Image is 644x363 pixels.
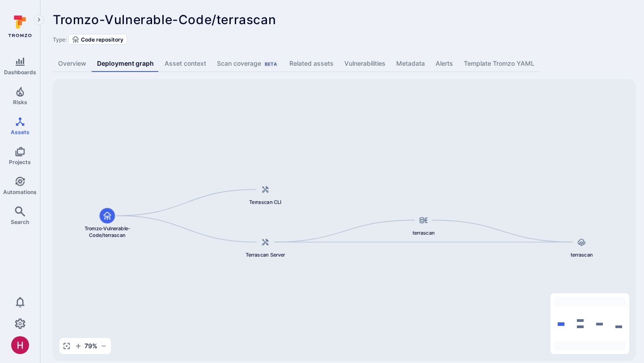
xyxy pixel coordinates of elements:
[53,55,631,72] div: Asset tabs
[13,99,27,106] span: Risks
[11,219,29,225] span: Search
[263,60,279,68] div: Beta
[430,55,458,72] a: Alerts
[4,69,36,76] span: Dashboards
[284,55,339,72] a: Related assets
[159,55,212,72] a: Asset context
[11,129,30,135] span: Assets
[3,189,37,195] span: Automations
[85,342,97,350] span: 79 %
[53,36,67,43] span: Type:
[53,55,92,72] a: Overview
[412,229,434,236] span: terrascan
[391,55,430,72] a: Metadata
[53,12,276,27] span: Tromzo-Vulnerable-Code/terrascan
[79,225,136,239] span: Tromzo-Vulnerable-Code/terrascan
[217,59,279,68] div: Scan coverage
[34,14,44,25] button: Expand navigation menu
[92,55,159,72] a: Deployment graph
[11,336,29,354] img: ACg8ocKzQzwPSwOZT_k9C736TfcBpCStqIZdMR9gXOhJgTaH9y_tsw=s96-c
[458,55,540,72] a: Template Tromzo YAML
[9,159,31,165] span: Projects
[246,251,285,258] span: Terrascan Server
[11,336,29,354] div: Harshil Parikh
[249,198,281,206] span: Terrascan CLI
[570,251,592,258] span: terrascan
[81,36,123,43] span: Code repository
[339,55,391,72] a: Vulnerabilities
[36,16,42,24] i: Expand navigation menu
